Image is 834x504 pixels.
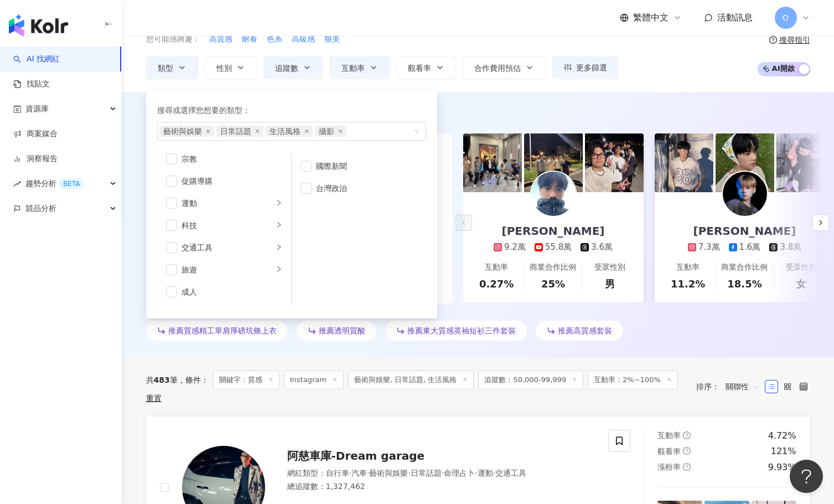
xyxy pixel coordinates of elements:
[605,277,615,291] div: 男
[287,468,595,479] div: 網紅類型 ：
[682,223,807,239] div: [PERSON_NAME]
[585,133,644,192] img: post-image
[591,241,613,253] div: 3.6萬
[463,56,546,79] button: 合作費用預估
[478,469,493,477] span: 運動
[545,241,572,253] div: 55.8萬
[411,469,442,477] span: 日常話題
[739,241,761,253] div: 1.6萬
[408,469,410,477] span: ·
[25,171,84,196] span: 趨勢分析
[493,469,495,477] span: ·
[369,469,408,477] span: 藝術與娛樂
[178,376,209,384] span: 條件 ：
[474,64,521,73] span: 合作費用預估
[717,12,753,23] span: 活動訊息
[655,133,713,192] img: post-image
[159,214,289,236] li: 科技
[779,35,810,44] div: 搜尋指引
[552,56,619,79] button: 更多篩選
[319,126,334,137] span: 攝影
[220,126,251,137] span: 日常話題
[182,197,273,209] div: 運動
[159,281,289,303] li: 成人
[727,277,762,291] div: 18.5%
[276,266,282,272] span: right
[13,79,50,90] a: 找貼文
[157,104,426,116] div: 搜尋或選擇您想要的類型：
[213,371,279,389] span: 關鍵字：質感
[182,286,282,298] div: 成人
[495,469,526,477] span: 交通工具
[348,371,474,389] span: 藝術與娛樂, 日常話題, 生活風格
[771,445,796,457] div: 121%
[463,192,644,302] a: [PERSON_NAME]9.2萬55.8萬3.6萬互動率0.27%商業合作比例25%受眾性別男
[721,262,768,273] div: 商業合作比例
[276,199,282,206] span: right
[683,431,691,439] span: question-circle
[324,33,340,45] button: 狠美
[154,376,170,384] span: 483
[182,219,273,232] div: 科技
[463,133,522,192] img: post-image
[698,241,720,253] div: 7.3萬
[206,129,210,133] span: close
[13,54,60,65] a: searchAI 找網紅
[276,222,282,228] span: right
[683,447,691,455] span: question-circle
[267,34,282,45] span: 色系
[9,14,68,37] img: logo
[241,33,258,45] button: 耐看
[326,469,349,477] span: 自行車
[255,129,260,133] span: close
[266,33,283,45] button: 色系
[291,33,315,45] button: 高級感
[287,481,595,492] div: 總追蹤數 ： 1,327,462
[351,469,367,477] span: 汽車
[146,34,200,45] span: 您可能感興趣：
[25,196,56,221] span: 競品分析
[769,36,777,44] span: question-circle
[367,469,369,477] span: ·
[319,326,365,335] span: 推薦透明質酸
[182,153,282,165] div: 宗教
[478,371,583,389] span: 追蹤數：50,000-99,999
[657,447,681,456] span: 觀看率
[287,449,425,462] span: 阿慈車庫-Dream garage
[146,376,178,384] div: 共 筆
[768,461,796,474] div: 9.93%
[216,64,232,73] span: 性別
[475,469,477,477] span: ·
[723,172,767,216] img: KOL Avatar
[531,172,576,216] img: KOL Avatar
[13,153,58,164] a: 洞察報告
[163,126,202,137] span: 藝術與娛樂
[159,148,289,170] li: 宗教
[491,223,616,239] div: [PERSON_NAME]
[444,469,475,477] span: 命理占卜
[182,264,273,276] div: 旅遊
[205,56,257,79] button: 性別
[790,460,823,493] iframe: Help Scout Beacon - Open
[209,34,232,45] span: 高質感
[159,170,289,192] li: 促購導購
[25,96,49,121] span: 資源庫
[324,34,340,45] span: 狠美
[159,236,289,259] li: 交通工具
[796,277,806,291] div: 女
[594,262,625,273] div: 受眾性別
[657,431,681,440] span: 互動率
[716,133,774,192] img: post-image
[524,133,583,192] img: post-image
[479,277,514,291] div: 0.27%
[263,56,323,79] button: 追蹤數
[330,56,390,79] button: 互動率
[316,160,417,172] div: 國際新聞
[270,126,301,137] span: 生活風格
[485,262,508,273] div: 互動率
[338,129,343,133] span: close
[158,64,173,73] span: 類型
[657,462,681,471] span: 漲粉率
[209,33,233,45] button: 高質感
[696,378,765,395] div: 排序：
